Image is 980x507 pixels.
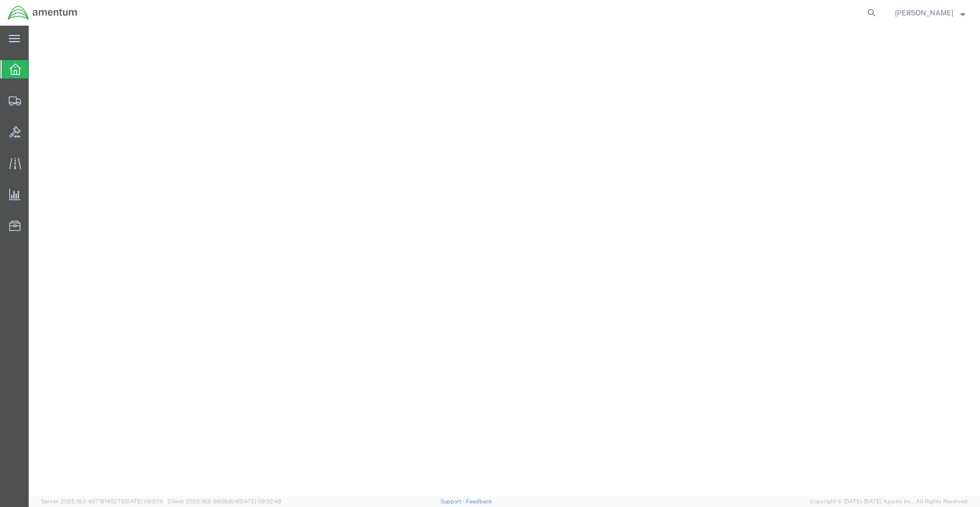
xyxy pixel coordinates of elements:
[895,7,953,18] span: Rashonda Smith
[41,498,163,504] span: Server: 2025.18.0-dd719145275
[125,498,163,504] span: [DATE] 09:51:11
[466,498,492,504] a: Feedback
[810,497,968,506] span: Copyright © [DATE]-[DATE] Agistix Inc., All Rights Reserved
[894,7,966,19] button: [PERSON_NAME]
[7,5,78,21] img: logo
[29,26,980,496] iframe: FS Legacy Container
[238,498,281,504] span: [DATE] 09:32:48
[440,498,466,504] a: Support
[168,498,281,504] span: Client: 2025.18.0-9839db4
